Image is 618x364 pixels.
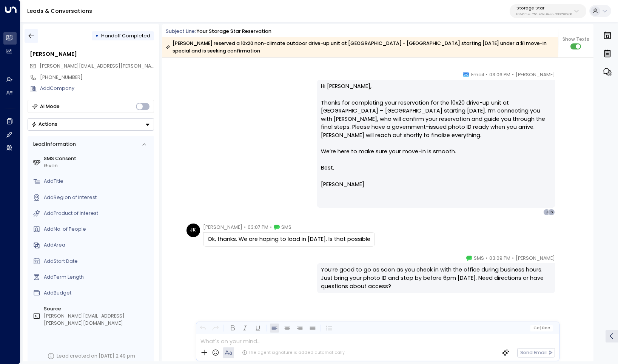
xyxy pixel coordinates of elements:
div: J [543,209,550,216]
span: 03:06 PM [489,71,510,79]
span: [PERSON_NAME] [516,254,555,262]
button: Redo [211,324,220,333]
div: AddProduct of Interest [44,210,151,217]
div: The agent signature is added automatically [242,350,345,356]
p: bc340fee-f559-48fc-84eb-70f3f6817ad8 [516,13,572,16]
div: [PERSON_NAME][EMAIL_ADDRESS][PERSON_NAME][DOMAIN_NAME] [44,313,151,327]
div: Given [44,162,151,170]
span: [PERSON_NAME] [516,71,555,79]
span: • [512,254,514,262]
div: Ok, thanks. We are hoping to load in [DATE]. Is that possible [208,235,370,244]
span: Jamie.kimball@gmail.com [40,63,154,70]
span: 03:09 PM [489,254,510,262]
div: AddNo. of People [44,226,151,233]
label: SMS Consent [44,155,151,162]
div: Button group with a nested menu [28,118,154,131]
button: Cc|Bcc [531,325,553,331]
div: AI Mode [40,103,60,110]
span: • [270,224,272,231]
span: Handoff Completed [101,32,150,39]
a: Leads & Conversations [27,7,92,15]
span: Best, [321,164,334,172]
span: Cc Bcc [533,326,550,330]
div: AddStart Date [44,258,151,265]
p: Storage Star [516,6,572,11]
div: AddRegion of Interest [44,194,151,201]
div: JK [186,224,200,237]
div: D [548,209,555,216]
span: • [485,71,487,79]
span: Show Texts [563,36,589,43]
div: • [95,30,99,42]
img: 120_headshot.jpg [558,254,572,268]
span: Subject Line: [166,28,196,34]
button: Undo [199,324,208,333]
img: 120_headshot.jpg [558,71,572,85]
div: AddBudget [44,290,151,297]
span: 03:07 PM [248,224,268,231]
div: AddTitle [44,178,151,185]
label: Source [44,305,151,313]
span: • [485,254,487,262]
span: Email [471,71,484,79]
span: | [540,326,541,330]
div: AddTerm Length [44,274,151,281]
div: Lead created on [DATE] 2:49 pm [57,353,135,360]
span: • [244,224,246,231]
span: [PERSON_NAME] [203,224,242,231]
button: Storage Starbc340fee-f559-48fc-84eb-70f3f6817ad8 [510,4,586,18]
div: AddArea [44,242,151,249]
div: Lead Information [31,141,76,148]
div: [PHONE_NUMBER] [40,74,154,81]
span: SMS [474,254,484,262]
span: [PERSON_NAME][EMAIL_ADDRESS][PERSON_NAME][DOMAIN_NAME] [40,63,200,69]
button: Actions [28,118,154,131]
p: Hi [PERSON_NAME], Thanks for completing your reservation for the 10x20 drive-up unit at [GEOGRAPH... [321,82,550,164]
span: SMS [281,224,291,231]
div: [PERSON_NAME] reserved a 10x20 non-climate outdoor drive-up unit at [GEOGRAPHIC_DATA] - [GEOGRAPH... [166,40,554,55]
div: [PERSON_NAME] [30,50,154,59]
div: You’re good to go as soon as you check in with the office during business hours. Just bring your ... [321,266,550,290]
div: Your Storage Star Reservation [197,28,271,35]
div: AddCompany [40,85,154,92]
span: [PERSON_NAME] [321,180,364,189]
span: • [512,71,514,79]
div: Actions [31,121,57,127]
